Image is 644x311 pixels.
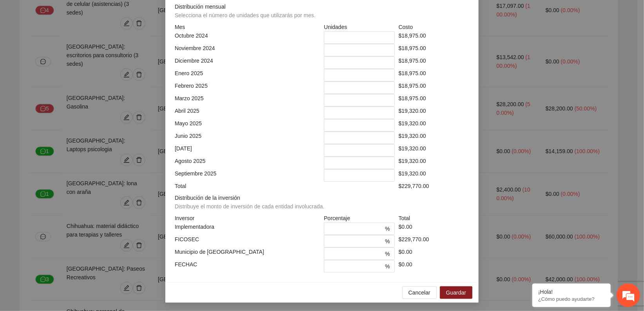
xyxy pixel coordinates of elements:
[397,56,472,69] div: $18,975.00
[397,94,472,107] div: $18,975.00
[322,23,397,31] div: Unidades
[175,203,324,210] span: Distribuye el monto de inversión de cada entidad involucrada.
[397,214,472,222] div: Total
[128,4,147,23] div: Minimizar ventana de chat en vivo
[397,157,472,169] div: $19,320.00
[173,248,322,260] div: Municipio de [GEOGRAPHIC_DATA]
[175,12,316,18] span: Selecciona el número de unidades que utilizarás por mes.
[173,169,322,182] div: Septiembre 2025
[45,105,108,184] span: Estamos en línea.
[409,288,431,297] span: Cancelar
[173,157,322,169] div: Agosto 2025
[538,289,605,295] div: ¡Hola!
[397,69,472,81] div: $18,975.00
[397,260,472,273] div: $0.00
[173,214,322,222] div: Inversor
[41,40,132,50] div: Chatee con nosotros ahora
[397,107,472,119] div: $19,320.00
[397,222,472,235] div: $0.00
[173,260,322,273] div: FECHAC
[397,119,472,132] div: $19,320.00
[173,132,322,144] div: Junio 2025
[173,107,322,119] div: Abril 2025
[322,214,397,222] div: Porcentaje
[402,286,437,299] button: Cancelar
[173,81,322,94] div: Febrero 2025
[173,69,322,81] div: Enero 2025
[440,286,472,299] button: Guardar
[175,2,318,20] span: Distribución mensual
[173,144,322,157] div: [DATE]
[173,119,322,132] div: Mayo 2025
[173,94,322,107] div: Marzo 2025
[173,222,322,235] div: Implementadora
[173,31,322,44] div: Octubre 2024
[397,132,472,144] div: $19,320.00
[397,44,472,56] div: $18,975.00
[385,250,390,258] span: %
[397,31,472,44] div: $18,975.00
[175,193,327,211] span: Distribución de la inversión
[397,235,472,248] div: $229,770.00
[385,224,390,233] span: %
[397,81,472,94] div: $18,975.00
[173,56,322,69] div: Diciembre 2024
[397,23,472,31] div: Costo
[385,262,390,271] span: %
[173,44,322,56] div: Noviembre 2024
[173,182,322,190] div: Total
[385,237,390,246] span: %
[397,144,472,157] div: $19,320.00
[446,288,466,297] span: Guardar
[397,182,472,190] div: $229,770.00
[173,235,322,248] div: FICOSEC
[538,296,605,302] p: ¿Cómo puedo ayudarte?
[4,214,149,241] textarea: Escriba su mensaje y pulse “Intro”
[397,248,472,260] div: $0.00
[397,169,472,182] div: $19,320.00
[173,23,322,31] div: Mes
